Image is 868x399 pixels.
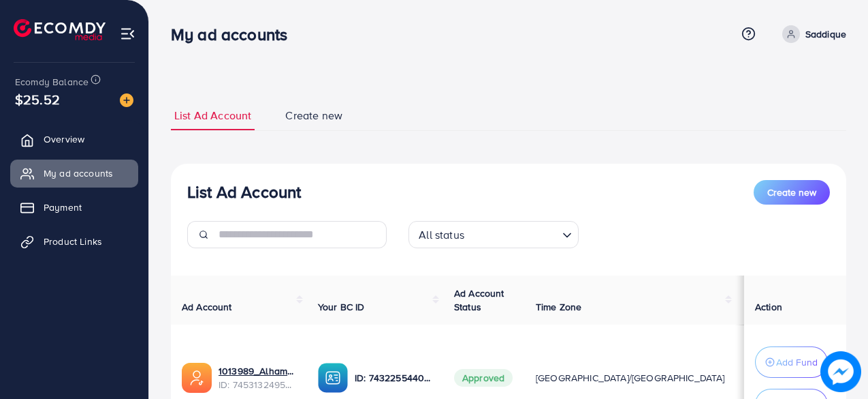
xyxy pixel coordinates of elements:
[10,194,138,221] a: Payment
[755,346,828,378] button: Add Fund
[777,25,846,43] a: Saddique
[536,300,581,314] span: Time Zone
[15,89,60,109] span: $25.52
[187,182,301,202] h3: List Ad Account
[355,370,432,386] p: ID: 7432255440681041937
[820,351,861,392] img: image
[44,235,102,248] span: Product Links
[468,222,557,245] input: Search for option
[219,364,296,392] div: <span class='underline'>1013989_Alhamdulillah_1735317642286</span></br>7453132495568388113
[219,378,296,391] span: ID: 7453132495568388113
[15,75,89,89] span: Ecomdy Balance
[14,19,106,40] img: logo
[285,108,342,123] span: Create new
[755,300,782,314] span: Action
[120,26,135,42] img: menu
[10,228,138,255] a: Product Links
[10,125,138,153] a: Overview
[182,363,212,393] img: ic-ads-acc.e4c84228.svg
[536,371,725,385] span: [GEOGRAPHIC_DATA]/[GEOGRAPHIC_DATA]
[171,25,298,44] h3: My ad accounts
[416,225,467,245] span: All status
[10,160,138,187] a: My ad accounts
[754,180,830,205] button: Create new
[44,166,113,180] span: My ad accounts
[174,108,251,123] span: List Ad Account
[767,186,816,199] span: Create new
[44,132,84,146] span: Overview
[454,286,504,314] span: Ad Account Status
[776,354,818,370] p: Add Fund
[805,26,846,42] p: Saddique
[219,364,296,378] a: 1013989_Alhamdulillah_1735317642286
[120,93,133,107] img: image
[454,369,513,387] span: Approved
[318,363,348,393] img: ic-ba-acc.ded83a64.svg
[318,300,365,314] span: Your BC ID
[408,221,579,248] div: Search for option
[182,300,232,314] span: Ad Account
[44,201,82,214] span: Payment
